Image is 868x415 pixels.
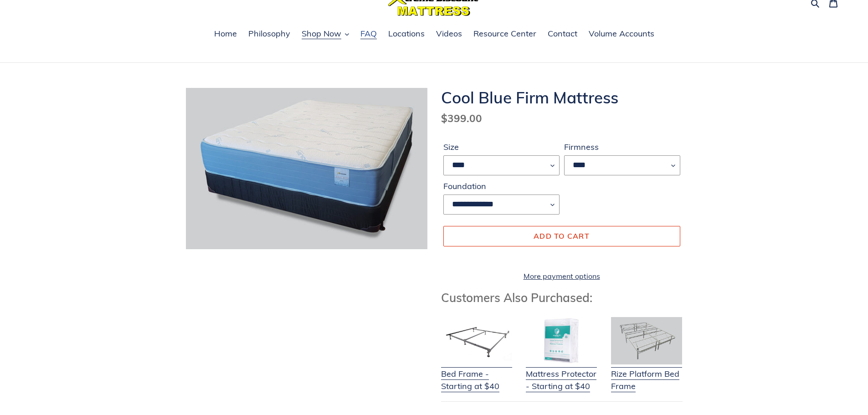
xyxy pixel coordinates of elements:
[244,27,295,41] a: Philosophy
[473,28,536,39] span: Resource Center
[443,180,560,192] label: Foundation
[611,317,682,364] img: Adjustable Base
[589,28,654,39] span: Volume Accounts
[543,27,582,41] a: Contact
[443,226,680,246] button: Add to cart
[360,28,377,39] span: FAQ
[297,27,354,41] button: Shop Now
[388,28,425,39] span: Locations
[441,317,512,364] img: Bed Frame
[441,112,482,125] span: $399.00
[584,27,659,41] a: Volume Accounts
[526,317,597,364] img: Mattress Protector
[441,88,683,107] h1: Cool Blue Firm Mattress
[441,291,683,305] h3: Customers Also Purchased:
[384,27,429,41] a: Locations
[431,27,467,41] a: Videos
[469,27,541,41] a: Resource Center
[443,141,560,153] label: Size
[210,27,241,41] a: Home
[214,28,237,39] span: Home
[548,28,577,39] span: Contact
[534,231,590,241] span: Add to cart
[611,356,682,392] a: Rize Platform Bed Frame
[302,28,341,39] span: Shop Now
[443,271,680,282] a: More payment options
[248,28,290,39] span: Philosophy
[441,356,512,392] a: Bed Frame - Starting at $40
[356,27,381,41] a: FAQ
[564,141,680,153] label: Firmness
[436,28,462,39] span: Videos
[526,356,597,392] a: Mattress Protector - Starting at $40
